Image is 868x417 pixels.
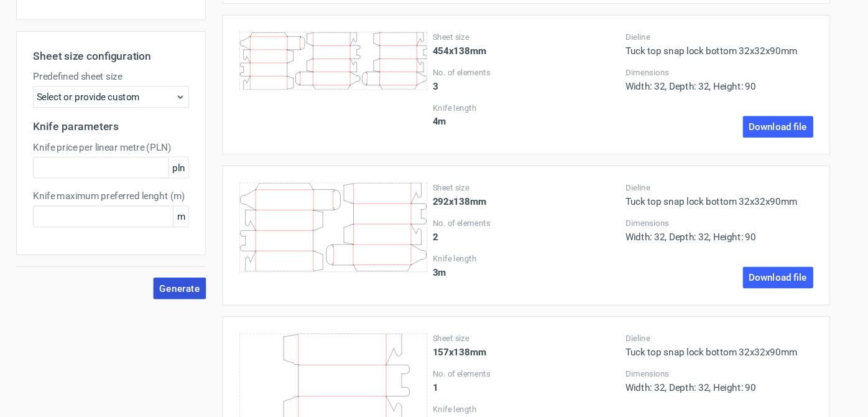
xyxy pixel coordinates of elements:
[619,76,792,86] label: Dimensions
[443,56,492,66] strong: 454x138mm
[76,143,219,156] label: Knife price per linear metre (PLN)
[443,320,615,330] label: Sheet size
[443,76,615,86] label: No. of elements
[619,320,792,330] label: Dieline
[187,269,235,289] button: Generate
[619,352,792,375] div: Width: 32, Depth: 32, Height: 90
[443,214,615,224] label: No. of elements
[443,227,448,237] strong: 2
[443,385,615,395] label: Knife length
[443,246,615,256] label: Knife length
[76,188,219,200] label: Knife maximum preferred lenght (m)
[727,259,792,279] a: Download file
[200,159,219,177] span: pln
[443,397,455,407] strong: 1 m
[205,204,219,222] span: m
[443,121,455,131] strong: 4 m
[443,182,615,192] label: Sheet size
[443,44,615,54] label: Sheet size
[443,332,492,342] strong: 157x138mm
[619,214,792,224] label: Dimensions
[619,214,792,237] div: Width: 32, Depth: 32, Height: 90
[619,76,792,98] div: Width: 32, Depth: 32, Height: 90
[619,44,792,54] label: Dieline
[619,182,792,192] label: Dieline
[443,352,615,362] label: No. of elements
[443,259,455,269] strong: 3 m
[443,108,615,118] label: Knife length
[443,88,448,98] strong: 3
[76,123,219,138] h2: Knife parameters
[443,194,492,204] strong: 292x138mm
[443,365,448,375] strong: 1
[619,352,792,362] label: Dimensions
[619,320,792,342] div: Tuck top snap lock bottom 32x32x90mm
[76,59,219,73] h2: Sheet size configuration
[727,121,792,141] a: Download file
[619,44,792,66] div: Tuck top snap lock bottom 32x32x90mm
[76,78,219,91] label: Predefined sheet size
[76,93,219,113] div: Select or provide custom
[619,182,792,204] div: Tuck top snap lock bottom 32x32x90mm
[192,274,229,283] span: Generate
